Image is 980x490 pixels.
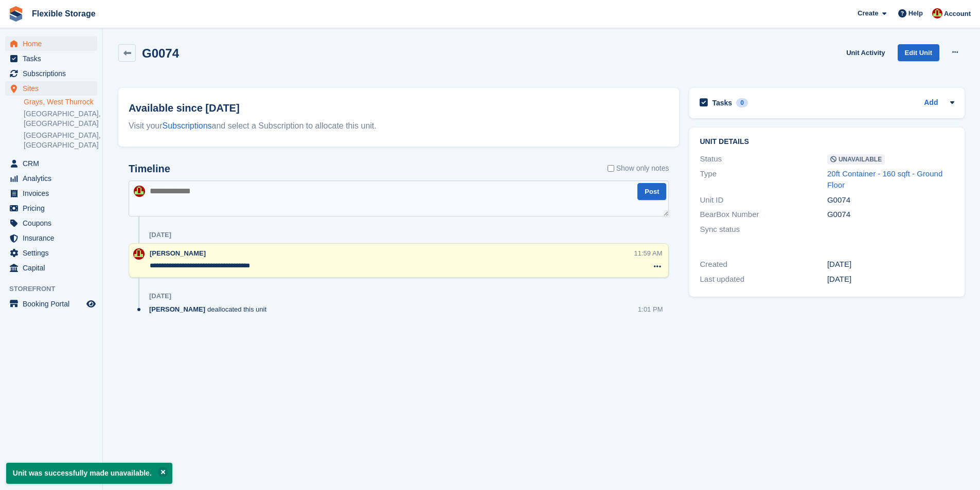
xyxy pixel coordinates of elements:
div: BearBox Number [700,209,827,221]
a: Grays, West Thurrock [24,97,97,107]
a: menu [5,261,97,275]
div: [DATE] [827,259,954,270]
div: [DATE] [149,231,171,239]
span: Help [908,8,923,19]
img: David Jones [133,248,145,260]
span: [PERSON_NAME] [150,249,206,257]
label: Show only notes [608,163,669,174]
span: CRM [23,156,84,171]
div: [DATE] [149,292,171,300]
span: Capital [23,261,84,275]
a: menu [5,201,97,215]
span: Insurance [23,231,84,245]
span: Home [23,37,84,51]
h2: Available since [DATE] [129,100,669,116]
span: Coupons [23,216,84,230]
a: menu [5,66,97,81]
a: Subscriptions [163,121,212,130]
a: menu [5,171,97,186]
span: Storefront [9,284,102,294]
span: Booking Portal [23,297,84,311]
span: Settings [23,246,84,260]
p: Unit was successfully made unavailable. [6,463,172,484]
div: Created [700,259,827,270]
div: [DATE] [827,274,954,285]
a: menu [5,156,97,171]
input: Show only notes [608,163,614,174]
span: Subscriptions [23,66,84,81]
span: Analytics [23,171,84,186]
a: Edit Unit [898,44,939,61]
div: Sync status [700,224,827,235]
button: Post [637,183,666,200]
span: Unavailable [827,154,885,165]
h2: Timeline [129,163,170,175]
span: Sites [23,81,84,96]
a: Flexible Storage [28,5,100,22]
h2: Tasks [712,98,732,107]
span: Pricing [23,201,84,215]
a: menu [5,246,97,260]
a: [GEOGRAPHIC_DATA], [GEOGRAPHIC_DATA] [24,109,97,129]
a: Unit Activity [842,44,889,61]
div: 11:59 AM [634,248,663,258]
div: 1:01 PM [638,304,663,314]
span: Create [858,8,878,19]
a: menu [5,186,97,201]
a: 20ft Container - 160 sqft - Ground Floor [827,169,942,190]
a: menu [5,37,97,51]
div: Status [700,153,827,165]
img: David Jones [134,186,145,197]
span: Account [944,9,971,19]
div: Visit your and select a Subscription to allocate this unit. [129,120,669,132]
a: menu [5,81,97,96]
div: 0 [736,98,748,107]
a: menu [5,216,97,230]
a: Add [924,97,938,109]
h2: Unit details [700,138,954,146]
a: [GEOGRAPHIC_DATA], [GEOGRAPHIC_DATA] [24,131,97,150]
a: Preview store [85,298,97,310]
a: menu [5,297,97,311]
div: G0074 [827,194,954,206]
div: Type [700,168,827,191]
div: G0074 [827,209,954,221]
div: Unit ID [700,194,827,206]
a: menu [5,231,97,245]
span: [PERSON_NAME] [149,304,205,314]
span: Invoices [23,186,84,201]
img: stora-icon-8386f47178a22dfd0bd8f6a31ec36ba5ce8667c1dd55bd0f319d3a0aa187defe.svg [8,6,24,22]
div: Last updated [700,274,827,285]
span: Tasks [23,51,84,66]
a: menu [5,51,97,66]
img: David Jones [932,8,942,19]
div: deallocated this unit [149,304,272,314]
h2: G0074 [142,46,179,60]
